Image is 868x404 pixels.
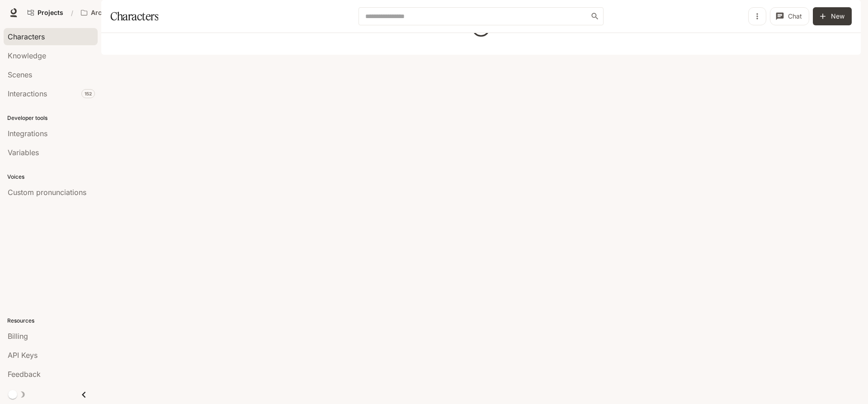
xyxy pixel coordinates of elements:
[24,4,67,22] a: Go to projects
[77,4,156,22] button: Open workspace menu
[110,7,158,25] h1: Characters
[91,9,142,17] p: ArchiveOfResistance
[67,8,77,18] div: /
[813,7,852,25] button: New
[770,7,809,25] button: Chat
[38,9,63,17] span: Projects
